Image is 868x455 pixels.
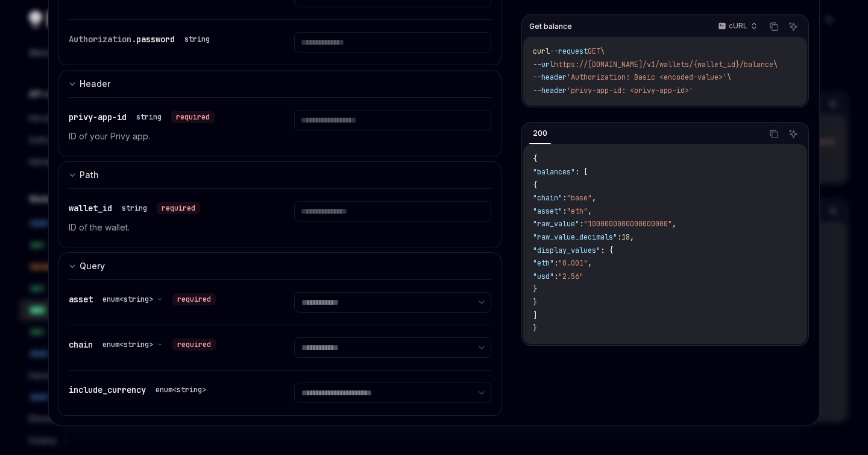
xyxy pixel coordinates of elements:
span: "chain" [533,193,562,203]
p: ID of your Privy app. [69,129,265,144]
span: \ [727,72,731,82]
span: --header [533,86,567,95]
div: wallet_id [69,201,200,215]
div: required [157,202,200,214]
span: enum<string> [102,294,153,304]
span: "eth" [567,206,588,216]
span: , [672,219,676,229]
span: privy-app-id [69,112,127,122]
button: Ask AI [785,19,801,34]
div: include_currency [69,383,211,397]
span: , [588,206,592,216]
span: include_currency [69,384,146,395]
span: "2.56" [558,272,583,281]
button: expand input section [58,252,502,279]
span: : [617,232,621,242]
span: "display_values" [533,246,600,255]
span: Authorization. [69,34,136,45]
div: required [171,111,215,123]
button: expand input section [58,70,502,97]
span: { [533,180,537,190]
span: : [562,193,567,203]
div: required [172,339,216,351]
p: cURL [729,21,747,31]
div: asset [69,292,216,307]
span: 'privy-app-id: <privy-app-id>' [567,86,693,95]
span: } [533,323,537,333]
span: "raw_value_decimals" [533,232,617,242]
span: GET [588,46,600,56]
span: "usd" [533,272,554,281]
button: expand input section [58,161,502,188]
span: --url [533,60,554,69]
span: "1000000000000000000" [583,219,672,229]
span: wallet_id [69,203,112,214]
span: --header [533,72,567,82]
span: : [562,206,567,216]
span: , [630,232,634,242]
div: Header [80,77,110,91]
span: "balances" [533,167,575,177]
button: enum<string> [102,293,163,305]
span: password [136,34,175,45]
div: required [172,293,216,305]
span: : [ [575,167,588,177]
span: } [533,297,537,307]
p: ID of the wallet. [69,220,265,235]
button: Copy the contents from the code block [766,19,782,34]
span: "raw_value" [533,219,579,229]
span: asset [69,294,93,305]
span: curl [533,46,550,56]
span: "0.001" [558,258,588,268]
span: --request [550,46,588,56]
span: : [554,272,558,281]
span: 'Authorization: Basic <encoded-value>' [567,72,727,82]
span: \ [773,60,778,69]
span: \ [600,46,605,56]
span: https://[DOMAIN_NAME]/v1/wallets/{wallet_id}/balance [554,60,773,69]
span: { [533,154,537,164]
span: } [533,284,537,294]
span: , [592,193,596,203]
span: Get balance [529,22,572,31]
span: : [579,219,583,229]
div: 200 [529,126,551,141]
span: "eth" [533,258,554,268]
button: Copy the contents from the code block [766,126,782,142]
span: chain [69,339,93,350]
button: Ask AI [785,126,801,142]
div: Query [80,259,105,273]
span: "base" [567,193,592,203]
span: ] [533,311,537,320]
span: enum<string> [102,340,153,349]
button: enum<string> [102,339,163,351]
button: cURL [711,16,763,37]
span: : { [600,246,613,255]
div: chain [69,337,216,352]
div: Authorization.password [69,32,215,46]
span: , [588,258,592,268]
div: Path [80,168,99,182]
span: : [554,258,558,268]
span: "asset" [533,206,562,216]
div: privy-app-id [69,110,215,124]
span: 18 [621,232,630,242]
